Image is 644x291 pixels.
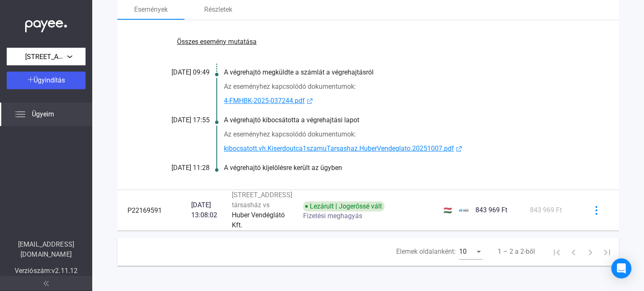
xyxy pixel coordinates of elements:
font: Ügyindítás [34,76,65,84]
mat-select: Elemek oldalanként: [459,247,483,257]
font: 843 969 Ft [475,206,507,214]
font: Események [134,5,168,13]
img: plus-white.svg [28,77,34,82]
font: Az eseményhez kapcsolódó dokumentumok: [224,82,356,90]
font: 4-FMHBK-2025-037244.pdf [224,97,305,105]
font: [DATE] 09:49 [171,68,210,76]
font: Összes esemény mutatása [177,38,257,46]
font: P22169591 [127,206,162,214]
font: A végrehajtó kibocsátotta a végrehajtási lapot [224,116,359,124]
font: Lezárult | Jogerőssé vált [310,202,382,210]
button: Előző oldal [565,243,582,260]
img: list.svg [15,109,25,119]
button: Első oldal [548,243,565,260]
font: 843 969 Ft [530,206,562,214]
button: kékebb [587,201,605,219]
font: 🇭🇺 [444,206,452,214]
img: külső link-kék [305,98,315,104]
button: Utolsó oldal [599,243,615,260]
font: Ügyeim [32,110,54,118]
img: külső link-kék [454,146,464,152]
font: Részletek [204,5,232,13]
button: Következő oldal [582,243,599,260]
font: [EMAIL_ADDRESS][DOMAIN_NAME] [18,240,74,258]
font: [STREET_ADDRESS] társasház vs [232,191,292,209]
font: kibocsatott.vh.Kiserdoutca1szamuTarsashaz.HuberVendeglato.20251007.pdf [224,144,454,152]
font: Fizetési meghagyás [303,212,362,220]
font: Verziószám: [15,267,52,275]
font: Az eseményhez kapcsolódó dokumentumok: [224,130,356,138]
font: 10 [459,247,467,255]
font: A végrehajtó megküldte a számlát a végrehajtásról [224,68,374,76]
font: [STREET_ADDRESS] társasház [25,52,117,61]
font: [DATE] 17:55 [171,116,210,124]
font: v2.11.12 [52,267,78,275]
div: Intercom Messenger megnyitása [611,258,631,278]
font: Elemek oldalanként: [396,247,456,255]
font: 1 – 2 a 2-ből [498,247,535,255]
font: A végrehajtó kijelölésre került az ügyben [224,164,342,172]
button: [STREET_ADDRESS] társasház [7,48,86,65]
font: [DATE] 11:28 [171,164,210,172]
img: arrow-double-left-grey.svg [44,281,49,286]
a: 4-FMHBK-2025-037244.pdfkülső link-kék [224,96,577,106]
img: kékebb [592,206,601,215]
font: Huber Vendéglátó Kft. [232,211,285,229]
button: Ügyindítás [7,72,86,89]
img: white-payee-white-dot.svg [25,15,67,33]
a: kibocsatott.vh.Kiserdoutca1szamuTarsashaz.HuberVendeglato.20251007.pdfkülső link-kék [224,144,577,154]
font: [DATE] 13:08:02 [191,201,217,219]
img: ehaz-mini [459,205,469,215]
